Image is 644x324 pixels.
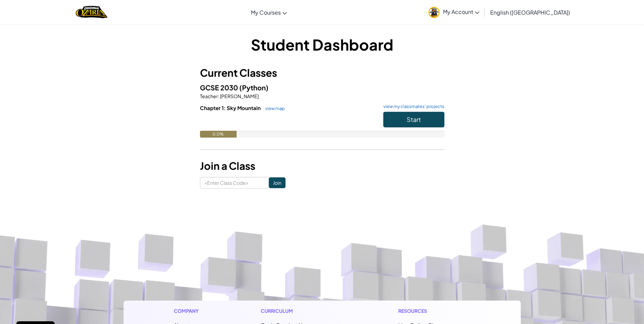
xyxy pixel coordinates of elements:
[380,104,444,109] a: view my classmates' projects
[200,65,444,80] h3: Current Classes
[239,83,269,92] span: (Python)
[398,307,471,314] h1: Resources
[219,93,259,99] span: [PERSON_NAME]
[200,34,444,55] h1: Student Dashboard
[200,93,218,99] span: Teacher
[261,307,343,314] h1: Curriculum
[251,9,281,16] span: My Courses
[200,105,262,111] span: Chapter 1: Sky Mountain
[487,3,573,21] a: English ([GEOGRAPHIC_DATA])
[76,5,107,19] img: Home
[443,8,479,15] span: My Account
[174,307,205,314] h1: Company
[490,9,570,16] span: English ([GEOGRAPHIC_DATA])
[200,158,444,174] h3: Join a Class
[428,7,440,18] img: avatar
[76,5,107,19] a: Ozaria by CodeCombat logo
[383,112,444,127] button: Start
[218,93,219,99] span: :
[425,1,483,23] a: My Account
[407,115,421,123] span: Start
[262,106,285,111] a: view map
[247,3,290,21] a: My Courses
[200,177,269,188] input: <Enter Class Code>
[269,177,286,188] input: Join
[200,131,237,138] div: 0.0%
[200,83,239,92] span: GCSE 2030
